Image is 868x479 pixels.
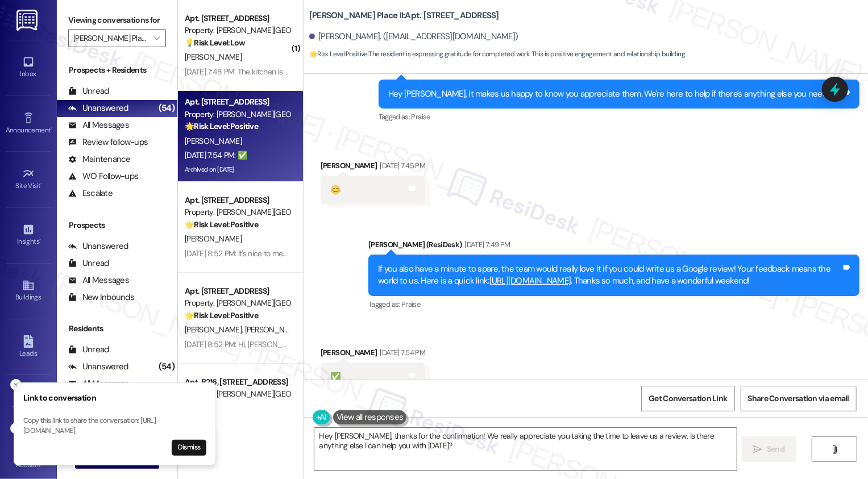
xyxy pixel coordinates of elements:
[23,392,206,404] h3: Link to conversation
[68,344,109,356] div: Unread
[244,324,301,335] span: [PERSON_NAME]
[68,170,138,182] div: WO Follow-ups
[68,188,113,199] div: Escalate
[741,386,857,411] button: Share Conversation via email
[68,153,131,165] div: Maintenance
[51,124,52,132] span: •
[489,275,571,286] a: [URL][DOMAIN_NAME]
[185,109,290,120] div: Property: [PERSON_NAME][GEOGRAPHIC_DATA]
[321,347,425,363] div: [PERSON_NAME]
[748,393,849,405] span: Share Conversation via email
[185,38,245,48] strong: 💡 Risk Level: Low
[641,386,734,411] button: Get Conversation Link
[185,52,242,62] span: [PERSON_NAME]
[68,361,128,373] div: Unanswered
[368,239,859,255] div: [PERSON_NAME] (ResiDesk)
[185,324,245,335] span: [PERSON_NAME]
[6,52,51,83] a: Inbox
[68,119,129,131] div: All Messages
[830,445,839,454] i: 
[309,31,518,43] div: [PERSON_NAME]. ([EMAIL_ADDRESS][DOMAIN_NAME])
[378,263,841,288] div: If you also have a minute to spare, the team would really love it if you could write us a Google ...
[57,219,177,231] div: Prospects
[309,48,686,60] span: : The resident is expressing gratitude for completed work. This is positive engagement and relati...
[185,339,753,349] div: [DATE] 8:52 PM: Hi, [PERSON_NAME]! I'm so glad to hear you're happy with your home. We're always ...
[68,240,128,252] div: Unanswered
[6,443,51,474] a: Account
[377,160,425,172] div: [DATE] 7:45 PM
[57,64,177,76] div: Prospects + Residents
[309,10,499,22] b: [PERSON_NAME] Place II: Apt. [STREET_ADDRESS]
[68,257,109,269] div: Unread
[184,163,291,177] div: Archived on [DATE]
[73,29,148,47] input: All communities
[57,323,177,335] div: Residents
[68,291,134,303] div: New Inbounds
[377,347,425,359] div: [DATE] 7:54 PM
[68,274,129,286] div: All Messages
[185,219,258,230] strong: 🌟 Risk Level: Positive
[10,423,22,434] button: Close toast
[10,379,22,390] button: Close toast
[368,296,859,313] div: Tagged as:
[185,248,811,259] div: [DATE] 8:52 PM: It's nice to meet you, [PERSON_NAME]! I'm so glad to hear you're happy with your ...
[185,285,290,297] div: Apt. [STREET_ADDRESS]
[185,310,258,320] strong: 🌟 Risk Level: Positive
[330,184,340,196] div: 😊
[185,24,290,36] div: Property: [PERSON_NAME][GEOGRAPHIC_DATA]
[6,388,51,418] a: Templates •
[462,239,510,251] div: [DATE] 7:49 PM
[401,299,420,309] span: Praise
[754,445,762,454] i: 
[742,436,797,462] button: Send
[185,13,290,24] div: Apt. [STREET_ADDRESS]
[321,160,425,176] div: [PERSON_NAME]
[172,440,206,456] button: Dismiss
[39,236,41,244] span: •
[185,206,290,218] div: Property: [PERSON_NAME][GEOGRAPHIC_DATA]
[767,443,784,455] span: Send
[185,297,290,309] div: Property: [PERSON_NAME][GEOGRAPHIC_DATA]
[185,96,290,108] div: Apt. [STREET_ADDRESS]
[68,11,166,29] label: Viewing conversations for
[6,220,51,251] a: Insights •
[6,332,51,363] a: Leads
[185,121,258,131] strong: 🌟 Risk Level: Positive
[314,428,737,470] textarea: Hey [PERSON_NAME], thanks for the confirmation! We really appreciate you taking the time to leave...
[185,150,247,160] div: [DATE] 7:54 PM: ✅
[185,388,290,400] div: Property: [PERSON_NAME][GEOGRAPHIC_DATA]
[309,49,368,59] strong: 🌟 Risk Level: Positive
[153,34,160,43] i: 
[156,358,177,376] div: (54)
[330,371,340,383] div: ✅
[649,393,727,405] span: Get Conversation Link
[6,276,51,306] a: Buildings
[185,194,290,206] div: Apt. [STREET_ADDRESS]
[185,136,242,146] span: [PERSON_NAME]
[41,180,43,188] span: •
[68,136,148,148] div: Review follow-ups
[16,10,40,31] img: ResiDesk Logo
[68,85,109,97] div: Unread
[185,376,290,388] div: Apt. B216, [STREET_ADDRESS]
[68,102,128,114] div: Unanswered
[23,416,206,436] p: Copy this link to share the conversation: [URL][DOMAIN_NAME]
[412,112,430,122] span: Praise
[388,88,841,100] div: Hey [PERSON_NAME], it makes us happy to know you appreciate them. We're here to help if there's a...
[156,99,177,117] div: (54)
[6,164,51,195] a: Site Visit •
[185,234,242,244] span: [PERSON_NAME]
[379,109,859,125] div: Tagged as:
